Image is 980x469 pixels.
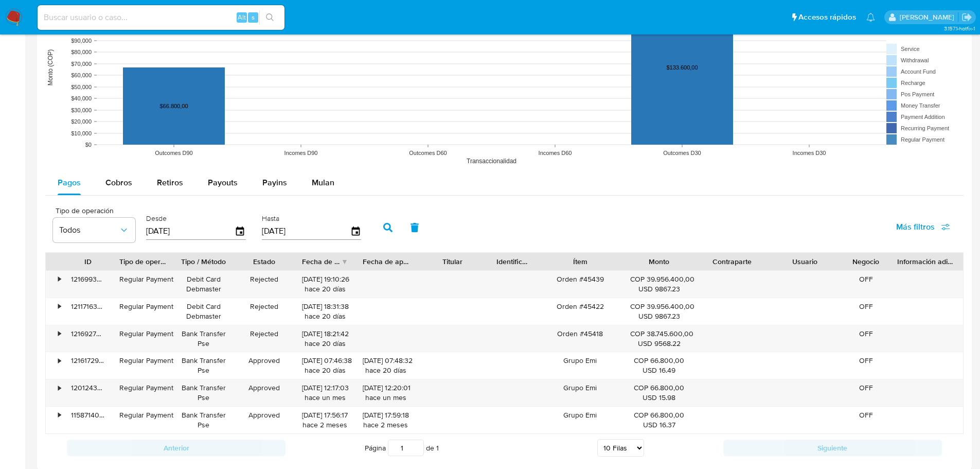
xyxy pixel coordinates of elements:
span: s [252,12,255,22]
span: Alt [238,12,246,22]
a: Notificaciones [866,13,875,22]
span: 3.157.1-hotfix-1 [944,24,975,32]
input: Buscar usuario o caso... [38,11,284,24]
button: search-icon [259,10,280,25]
a: Salir [961,12,972,23]
p: felipe.cayon@mercadolibre.com [900,12,958,22]
span: Accesos rápidos [798,12,856,23]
